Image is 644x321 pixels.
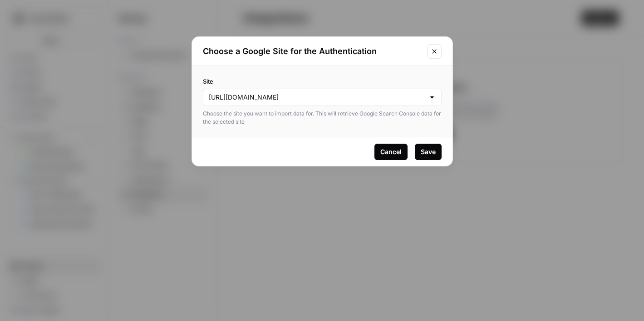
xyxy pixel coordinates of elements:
[203,77,442,86] label: Site
[427,44,442,59] button: Close modal
[209,93,425,102] input: https://www.servicetitan.com/
[380,147,402,156] div: Cancel
[415,144,442,160] button: Save
[203,45,422,58] h2: Choose a Google Site for the Authentication
[203,110,442,126] div: Choose the site you want to import data for. This will retrieve Google Search Console data for th...
[374,144,408,160] button: Cancel
[421,147,436,156] div: Save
